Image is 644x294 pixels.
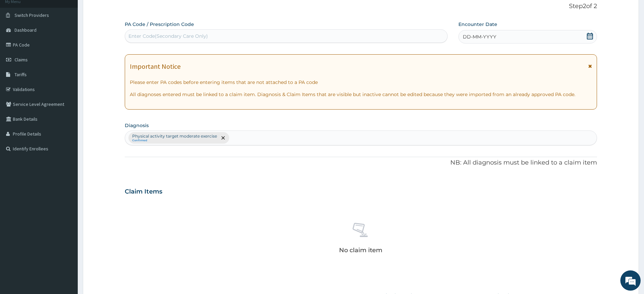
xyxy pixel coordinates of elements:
img: d_794563401_company_1708531726252_794563401 [13,34,27,51]
span: Claims [15,57,28,63]
div: Minimize live chat window [111,3,127,20]
label: PA Code / Prescription Code [125,21,194,28]
textarea: Type your message and hit 'Enter' [3,184,129,208]
span: Switch Providers [15,12,49,18]
p: NB: All diagnosis must be linked to a claim item [125,158,597,167]
span: We're online! [39,85,93,153]
div: Chat with us now [35,38,114,47]
p: Step 2 of 2 [125,3,597,10]
span: DD-MM-YYYY [463,33,496,40]
div: Enter Code(Secondary Care Only) [128,33,208,39]
span: Dashboard [15,27,37,33]
h3: Claim Items [125,188,162,196]
p: No claim item [339,247,382,254]
span: Tariffs [15,71,27,78]
p: All diagnoses entered must be linked to a claim item. Diagnosis & Claim Items that are visible bu... [130,91,592,98]
label: Encounter Date [458,21,497,28]
p: Please enter PA codes before entering items that are not attached to a PA code [130,79,592,86]
h1: Important Notice [130,63,181,70]
label: Diagnosis [125,122,149,129]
